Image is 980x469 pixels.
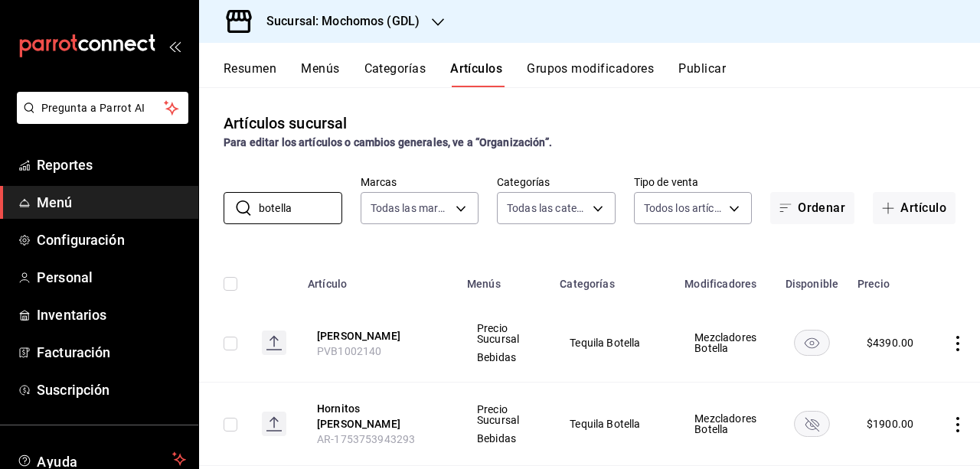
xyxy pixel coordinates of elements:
button: actions [950,336,965,351]
button: Artículos [450,61,502,87]
span: Todas las marcas, Sin marca [371,200,451,216]
span: AR-1753753943293 [317,433,415,445]
span: Reportes [37,155,186,175]
button: Categorías [364,61,426,87]
h3: Sucursal: Mochomos (GDL) [254,12,420,31]
button: availability-product [794,330,830,356]
button: Resumen [224,61,276,87]
span: PVB1002140 [317,345,382,357]
span: Mezcladores Botella [694,413,756,435]
button: Ordenar [770,192,854,224]
label: Tipo de venta [634,177,753,187]
input: Buscar artículo [259,193,342,223]
span: Todas las categorías, Sin categoría [507,200,587,216]
label: Categorías [497,177,616,187]
button: edit-product-location [317,401,439,432]
button: Artículo [873,192,955,224]
span: Bebidas [477,352,531,363]
label: Marcas [361,177,479,187]
button: edit-product-location [317,328,439,344]
button: actions [950,417,965,432]
span: Tequila Botella [570,337,656,348]
th: Artículo [299,255,458,304]
span: Inventarios [37,305,186,325]
button: Publicar [678,61,726,87]
button: open_drawer_menu [168,40,181,52]
th: Menús [458,255,550,304]
div: navigation tabs [224,61,980,87]
span: Mezcladores Botella [694,332,756,353]
th: Categorías [550,255,675,304]
strong: Para editar los artículos o cambios generales, ve a “Organización”. [224,136,552,148]
span: Facturación [37,342,186,363]
span: Precio Sucursal [477,404,531,425]
span: Bebidas [477,433,531,444]
span: Configuración [37,230,186,250]
th: Modificadores [675,255,776,304]
span: Personal [37,267,186,288]
a: Pregunta a Parrot AI [11,111,188,127]
span: Tequila Botella [570,419,656,429]
span: Ayuda [37,450,166,468]
button: availability-product [794,411,830,437]
div: $ 1900.00 [867,416,913,432]
th: Precio [848,255,932,304]
span: Suscripción [37,379,186,400]
span: Pregunta a Parrot AI [41,100,165,116]
span: Precio Sucursal [477,323,531,344]
button: Menús [301,61,339,87]
div: Artículos sucursal [224,112,347,135]
span: Menú [37,192,186,213]
button: Pregunta a Parrot AI [17,92,188,124]
div: $ 4390.00 [867,335,913,350]
span: Todos los artículos [644,200,724,216]
th: Disponible [776,255,848,304]
button: Grupos modificadores [527,61,654,87]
